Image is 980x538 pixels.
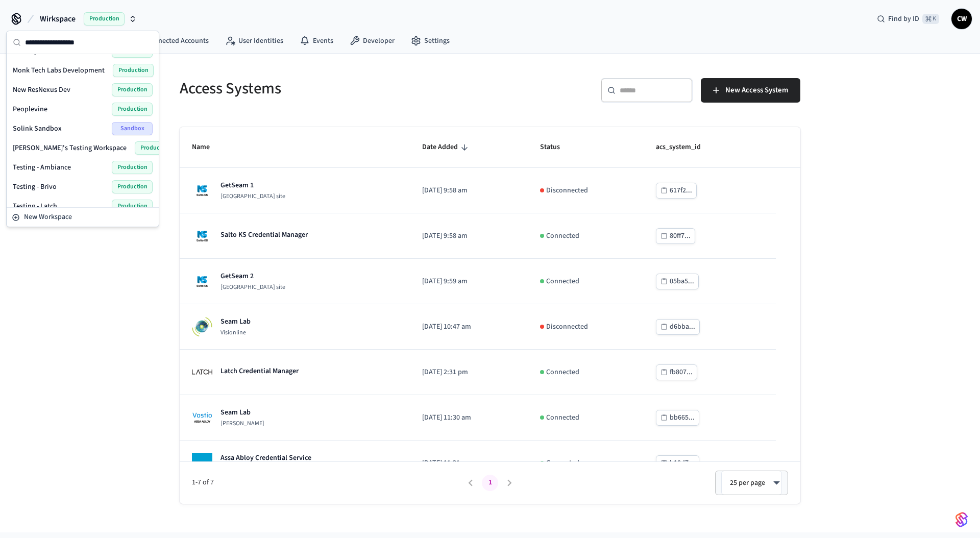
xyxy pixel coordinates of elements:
nav: pagination navigation [461,475,519,491]
span: Production [84,12,125,26]
p: Connected [546,367,579,378]
p: Seam Lab [220,407,264,418]
button: d6bba... [656,319,700,335]
button: fb807... [656,364,697,380]
span: Testing - Ambiance [13,162,71,173]
a: Events [291,32,341,50]
div: 80ff7... [670,230,691,242]
span: Wirkspace [40,13,76,25]
p: Assa Abloy Credential Service [220,453,311,463]
button: 80ff7... [656,228,695,244]
p: Visionline [220,329,251,337]
p: [DATE] 9:58 am [422,185,515,196]
div: Find by ID⌘ K [869,10,947,28]
img: Latch Building Logo [192,362,212,382]
span: Find by ID [888,14,919,24]
span: Testing - Brivo [13,182,57,192]
h5: Access Systems [180,78,484,99]
span: Production [112,161,153,174]
a: User Identities [217,32,291,50]
p: Disconnected [546,185,588,196]
span: Status [540,139,573,155]
span: Solink Sandbox [13,124,62,134]
p: Connected [546,412,579,423]
div: fb807... [670,366,693,379]
span: Peoplevine [13,104,47,114]
table: sticky table [180,127,800,486]
button: 617f2... [656,183,697,199]
span: acs_system_id [656,139,714,155]
img: Assa Abloy Credential Service Logo [192,453,212,473]
span: Production [135,141,176,155]
div: 05ba5... [670,275,694,288]
button: New Workspace [8,209,158,226]
img: Salto KS site Logo [192,271,212,291]
p: Seam Lab [220,316,251,327]
p: Connected [546,458,579,469]
img: Salto KS site Logo [192,226,212,246]
div: 617f2... [670,184,692,197]
p: [GEOGRAPHIC_DATA] site [220,283,285,291]
div: bb665... [670,411,695,424]
p: Connected [546,231,579,241]
div: d6bba... [670,321,695,333]
p: Latch Credential Manager [220,366,299,376]
img: Salto KS site Logo [192,180,212,201]
button: 05ba5... [656,274,699,289]
p: [DATE] 10:47 am [422,322,515,332]
span: Date Added [422,139,471,155]
button: bb665... [656,410,699,426]
button: b10d7... [656,455,699,471]
p: Connected [546,276,579,287]
div: 25 per page [721,471,782,495]
p: GetSeam 1 [220,180,285,190]
button: page 1 [482,475,498,491]
a: Connected Accounts [125,32,217,50]
p: [DATE] 11:30 am [422,412,515,423]
img: Assa Abloy Vostio Logo [192,407,212,428]
span: Production [113,64,154,77]
button: New Access System [701,78,800,103]
span: Name [192,139,223,155]
p: [PERSON_NAME] [220,420,264,428]
span: Production [112,200,153,213]
span: New Access System [725,84,788,97]
button: CW [951,9,972,29]
span: New Workspace [24,212,72,223]
span: Sandbox [112,122,153,135]
img: SeamLogoGradient.69752ec5.svg [955,511,968,528]
span: Production [112,103,153,116]
p: [GEOGRAPHIC_DATA] site [220,192,285,201]
a: Settings [403,32,458,50]
p: Salto KS Credential Manager [220,230,308,240]
a: Developer [341,32,403,50]
div: Suggestions [7,54,159,207]
p: [DATE] 9:58 am [422,231,515,241]
img: Visionline Logo [192,316,212,337]
div: b10d7... [670,457,695,470]
p: [DATE] 2:31 pm [422,367,515,378]
p: GetSeam 2 [220,271,285,281]
span: Monk Tech Labs Development [13,65,105,76]
span: CW [952,10,971,28]
p: [DATE] 9:59 am [422,276,515,287]
span: 1-7 of 7 [192,477,461,488]
span: ⌘ K [922,14,939,24]
p: Disconnected [546,322,588,332]
span: Production [112,83,153,96]
span: Production [112,180,153,193]
span: Testing - Latch [13,201,57,211]
p: [DATE] 11:31 am [422,458,515,469]
span: New ResNexus Dev [13,85,70,95]
span: [PERSON_NAME]'s Testing Workspace [13,143,127,153]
